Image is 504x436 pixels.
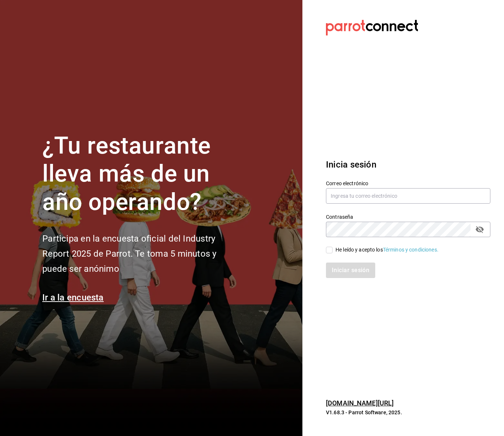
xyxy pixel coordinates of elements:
[42,292,104,303] a: Ir a la encuesta
[326,180,490,186] label: Correo electrónico
[326,214,490,219] label: Contraseña
[42,231,241,276] h2: Participa en la encuesta oficial del Industry Report 2025 de Parrot. Te toma 5 minutos y puede se...
[326,158,486,171] h3: Inicia sesión
[383,247,439,253] a: Términos y condiciones.
[326,188,490,204] input: Ingresa tu correo electrónico
[326,409,486,416] p: V1.68.3 - Parrot Software, 2025.
[42,132,241,217] h1: ¿Tu restaurante lleva más de un año operando?
[336,246,439,254] div: He leído y acepto los
[326,399,394,407] a: [DOMAIN_NAME][URL]
[473,223,486,236] button: passwordField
